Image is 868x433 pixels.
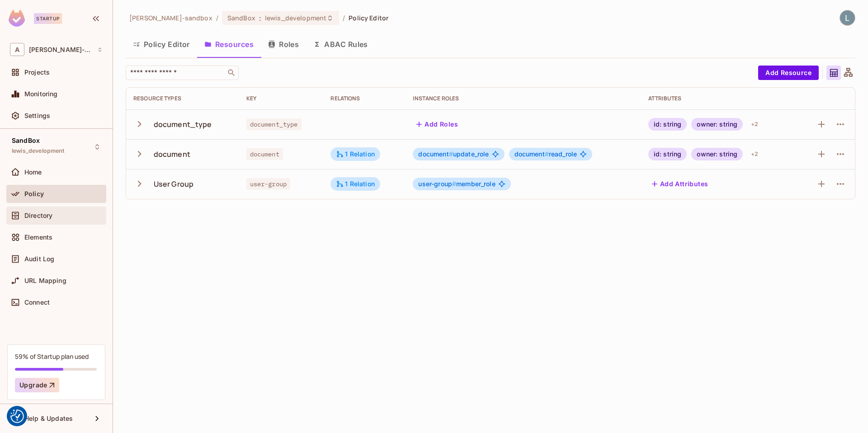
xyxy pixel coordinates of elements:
span: document_type [246,118,302,130]
button: Add Roles [413,117,462,132]
span: Audit Log [24,255,54,263]
span: : [259,14,262,22]
div: Resource Types [133,95,232,102]
span: Settings [24,112,50,119]
span: Home [24,169,42,176]
span: URL Mapping [24,277,66,284]
div: owner: string [691,148,743,160]
span: Monitoring [24,90,58,98]
span: # [449,150,453,158]
div: document [154,149,190,159]
button: Add Resource [758,66,819,80]
span: document [418,150,453,158]
span: read_role [514,151,577,158]
span: Policy Editor [349,14,388,22]
div: 1 Relation [336,180,375,188]
div: Startup [34,13,62,24]
span: Workspace: alex-trustflight-sandbox [29,46,93,53]
button: Policy Editor [126,33,197,56]
div: document_type [154,119,212,129]
li: / [343,14,345,22]
div: Relations [330,95,398,102]
div: id: string [648,118,687,131]
span: SandBox [12,137,40,144]
span: # [452,180,456,188]
div: + 2 [747,117,762,132]
button: Roles [261,33,306,56]
span: member_role [418,180,495,188]
img: Revisit consent button [10,409,24,423]
img: Lewis Youl [840,10,855,25]
span: Help & Updates [24,415,73,422]
button: Resources [197,33,261,56]
div: Attributes [648,95,789,102]
span: update_role [418,151,489,158]
div: Key [246,95,316,102]
li: / [216,14,218,22]
button: Add Attributes [648,177,712,191]
span: Projects [24,69,50,76]
button: ABAC Rules [306,33,375,56]
span: document [514,150,549,158]
img: SReyMgAAAABJRU5ErkJggg== [9,10,25,27]
span: lewis_development [265,14,326,22]
div: User Group [154,179,194,189]
span: # [545,150,549,158]
div: Instance roles [413,95,633,102]
span: A [10,43,24,56]
div: 59% of Startup plan used [15,352,89,361]
div: 1 Relation [336,150,375,158]
button: Consent Preferences [10,409,24,423]
span: user-group [418,180,456,188]
span: document [246,148,283,160]
div: + 2 [747,147,762,161]
span: SandBox [227,14,255,22]
span: user-group [246,178,291,190]
button: Upgrade [15,378,59,392]
div: id: string [648,148,687,160]
div: owner: string [691,118,743,131]
span: the active workspace [129,14,212,22]
span: Elements [24,234,52,241]
span: Connect [24,299,50,306]
span: Directory [24,212,52,219]
span: lewis_development [12,147,65,155]
span: Policy [24,190,44,198]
